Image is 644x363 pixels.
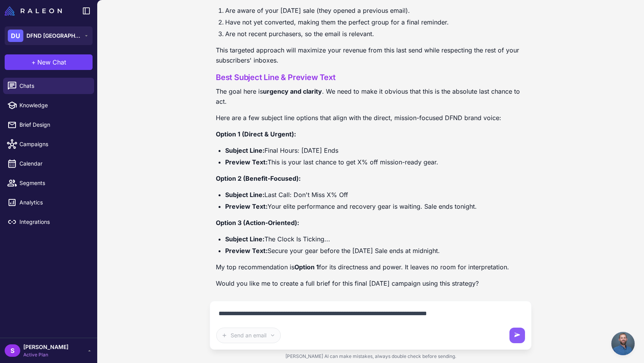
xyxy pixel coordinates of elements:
[225,5,525,16] li: Are aware of your [DATE] sale (they opened a previous email).
[3,155,94,172] a: Calendar
[19,82,88,90] span: Chats
[225,158,268,166] strong: Preview Text:
[263,87,322,95] strong: urgency and clarity
[3,136,94,152] a: Campaigns
[3,175,94,191] a: Segments
[23,351,68,358] span: Active Plan
[3,97,94,113] a: Knowledge
[26,31,81,40] span: DFND [GEOGRAPHIC_DATA]
[225,29,525,39] li: Are not recent purchasers, so the email is relevant.
[294,263,319,271] strong: Option 1
[216,45,525,65] p: This targeted approach will maximize your revenue from this last send while respecting the rest o...
[216,86,525,106] p: The goal here is . We need to make it obvious that this is the absolute last chance to act.
[5,344,20,357] div: S
[5,6,62,16] img: Raleon Logo
[216,113,525,123] p: Here are a few subject line options that align with the direct, mission-focused DFND brand voice:
[8,30,23,42] div: DU
[225,235,264,243] strong: Subject Line:
[225,191,264,199] strong: Subject Line:
[225,145,525,155] li: Final Hours: [DATE] Ends
[37,58,66,67] span: New Chat
[19,198,88,207] span: Analytics
[216,278,525,288] p: Would you like me to create a full brief for this final [DATE] campaign using this strategy?
[5,26,93,45] button: DUDFND [GEOGRAPHIC_DATA]
[216,328,281,343] button: Send an email
[216,175,301,182] strong: Option 2 (Benefit-Focused):
[225,234,525,244] li: The Clock Is Ticking...
[3,214,94,230] a: Integrations
[19,101,88,110] span: Knowledge
[31,58,36,67] span: +
[225,202,268,210] strong: Preview Text:
[5,54,93,70] button: +New Chat
[19,120,88,129] span: Brief Design
[210,350,532,363] div: [PERSON_NAME] AI can make mistakes, always double check before sending.
[19,159,88,168] span: Calendar
[19,179,88,187] span: Segments
[225,246,525,256] li: Secure your gear before the [DATE] Sale ends at midnight.
[225,247,268,255] strong: Preview Text:
[225,157,525,167] li: This is your last chance to get X% off mission-ready gear.
[3,78,94,94] a: Chats
[19,218,88,226] span: Integrations
[3,194,94,211] a: Analytics
[225,147,264,154] strong: Subject Line:
[216,72,525,83] h3: Best Subject Line & Preview Text
[216,130,296,138] strong: Option 1 (Direct & Urgent):
[225,17,525,27] li: Have not yet converted, making them the perfect group for a final reminder.
[225,201,525,211] li: Your elite performance and recovery gear is waiting. Sale ends tonight.
[5,6,65,16] a: Raleon Logo
[3,117,94,133] a: Brief Design
[216,219,299,227] strong: Option 3 (Action-Oriented):
[19,140,88,148] span: Campaigns
[23,343,68,351] span: [PERSON_NAME]
[225,190,525,200] li: Last Call: Don't Miss X% Off
[216,262,525,272] p: My top recommendation is for its directness and power. It leaves no room for interpretation.
[611,332,635,355] a: Open chat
